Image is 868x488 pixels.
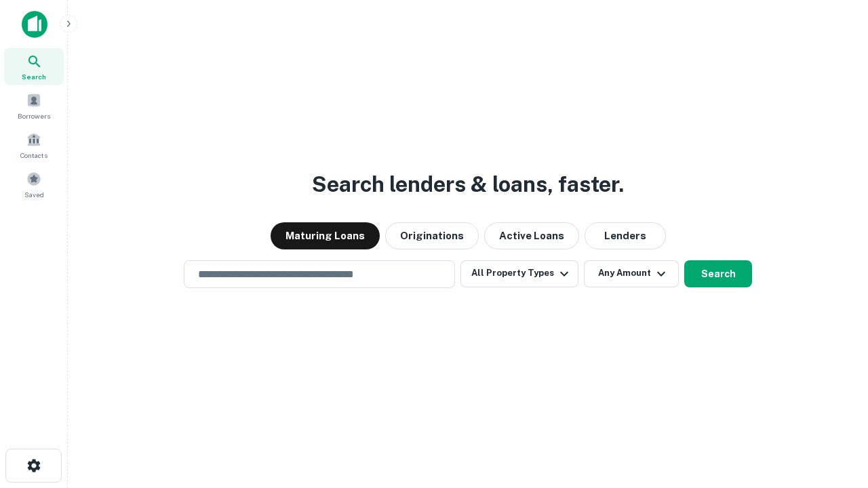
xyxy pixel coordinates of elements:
[584,260,679,287] button: Any Amount
[460,260,578,287] button: All Property Types
[484,222,579,249] button: Active Loans
[18,110,50,121] span: Borrowers
[22,11,47,38] img: capitalize-icon.png
[22,71,46,82] span: Search
[4,127,64,163] a: Contacts
[800,336,868,401] iframe: Chat Widget
[271,222,380,249] button: Maturing Loans
[684,260,752,287] button: Search
[4,48,64,85] a: Search
[4,87,64,124] a: Borrowers
[312,168,624,201] h3: Search lenders & loans, faster.
[24,189,44,200] span: Saved
[585,222,666,249] button: Lenders
[20,150,47,161] span: Contacts
[4,166,64,203] a: Saved
[385,222,479,249] button: Originations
